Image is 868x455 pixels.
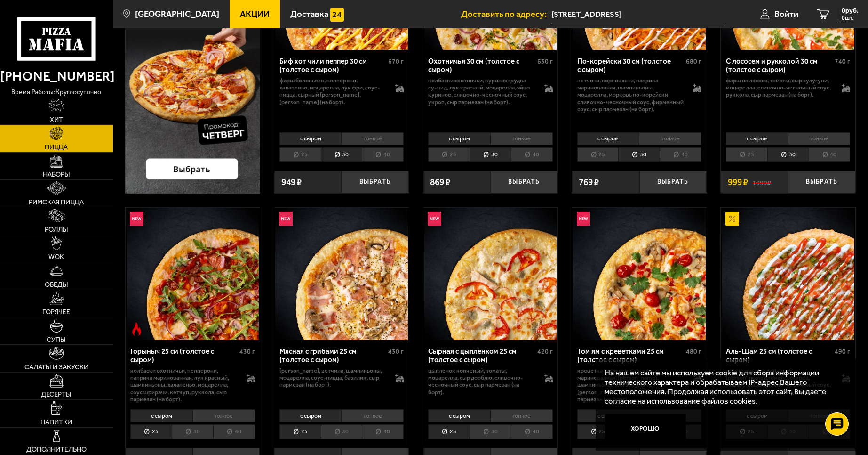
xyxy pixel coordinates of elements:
[579,178,599,187] span: 769 ₽
[342,171,409,193] button: Выбрать
[279,147,321,162] li: 25
[321,424,362,439] li: 30
[47,336,66,343] span: Супы
[330,8,344,22] img: 15daf4d41897b9f0e9f617042186c801.svg
[362,147,404,162] li: 40
[577,57,684,74] div: По-корейски 30 см (толстое с сыром)
[40,419,72,425] span: Напитки
[135,10,219,18] span: [GEOGRAPHIC_DATA]
[45,281,68,288] span: Обеды
[341,132,404,145] li: тонкое
[428,409,490,422] li: с сыром
[279,347,386,365] div: Мясная с грибами 25 см (толстое с сыром)
[573,208,706,341] img: Том ям с креветками 25 см (толстое с сыром)
[788,132,851,145] li: тонкое
[192,409,255,422] li: тонкое
[130,212,143,226] img: Новинка
[490,132,553,145] li: тонкое
[290,10,328,18] span: Доставка
[24,364,88,370] span: Салаты и закуски
[279,57,386,74] div: Биф хот чили пеппер 30 см (толстое с сыром)
[686,348,701,356] span: 480 г
[461,10,551,18] span: Доставить по адресу:
[835,348,850,356] span: 490 г
[842,15,859,21] span: 0 шт.
[577,132,639,145] li: с сыром
[428,132,490,145] li: с сыром
[48,253,64,260] span: WOK
[725,212,739,226] img: Акционный
[388,57,404,65] span: 670 г
[752,178,771,187] s: 1099 ₽
[45,144,68,150] span: Пицца
[45,226,68,233] span: Роллы
[428,57,534,74] div: Охотничья 30 см (толстое с сыром)
[279,132,342,145] li: с сыром
[213,424,255,439] li: 40
[537,57,553,65] span: 630 г
[41,391,72,398] span: Десерты
[774,10,798,18] span: Войти
[660,147,701,162] li: 40
[726,57,832,74] div: С лососем и рукколой 30 см (толстое с сыром)
[172,424,213,439] li: 30
[726,147,767,162] li: 25
[686,57,701,65] span: 680 г
[722,208,854,341] img: Аль-Шам 25 см (толстое с сыром)
[809,147,851,162] li: 40
[842,8,859,14] span: 0 руб.
[43,171,70,178] span: Наборы
[726,347,832,365] div: Аль-Шам 25 см (толстое с сыром)
[424,208,557,341] img: Сырная с цыплёнком 25 см (толстое с сыром)
[130,424,172,439] li: 25
[130,409,192,422] li: с сыром
[50,116,63,123] span: Хит
[279,409,342,422] li: с сыром
[274,208,409,341] a: НовинкаМясная с грибами 25 см (толстое с сыром)
[26,446,87,453] span: Дополнительно
[388,348,404,356] span: 430 г
[551,6,725,23] input: Ваш адрес доставки
[577,147,619,162] li: 25
[577,424,619,439] li: 25
[551,6,725,23] span: Санкт-Петербург, Гельсингфорсская улица, 2
[470,424,511,439] li: 30
[726,132,788,145] li: с сыром
[430,178,450,187] span: 869 ₽
[577,347,684,365] div: Том ям с креветками 25 см (толстое с сыром)
[428,367,535,396] p: цыпленок копченый, томаты, моцарелла, сыр дорблю, сливочно-чесночный соус, сыр пармезан (на борт).
[279,77,386,106] p: фарш болоньезе, пепперони, халапеньо, моцарелла, лук фри, соус-пицца, сырный [PERSON_NAME], [PERS...
[618,147,660,162] li: 30
[275,208,408,341] img: Мясная с грибами 25 см (толстое с сыром)
[572,208,707,341] a: НовинкаТом ям с креветками 25 см (толстое с сыром)
[428,212,441,226] img: Новинка
[130,322,143,336] img: Острое блюдо
[362,424,404,439] li: 40
[321,147,362,162] li: 30
[605,414,686,442] button: Хорошо
[428,347,534,365] div: Сырная с цыплёнком 25 см (толстое с сыром)
[341,409,404,422] li: тонкое
[470,147,511,162] li: 30
[428,424,470,439] li: 25
[726,77,833,98] p: фарш из лосося, томаты, сыр сулугуни, моцарелла, сливочно-чесночный соус, руккола, сыр пармезан (...
[577,409,639,422] li: с сыром
[279,424,321,439] li: 25
[239,348,255,356] span: 430 г
[42,309,70,315] span: Горячее
[490,409,553,422] li: тонкое
[788,171,855,193] button: Выбрать
[279,212,293,226] img: Новинка
[767,147,809,162] li: 30
[511,147,553,162] li: 40
[577,367,684,403] p: креветка тигровая, паприка маринованная, [PERSON_NAME], шампиньоны, [PERSON_NAME], [PERSON_NAME],...
[281,178,302,187] span: 949 ₽
[428,77,535,106] p: колбаски охотничьи, куриная грудка су-вид, лук красный, моцарелла, яйцо куриное, сливочно-чесночн...
[577,212,590,226] img: Новинка
[639,171,707,193] button: Выбрать
[605,368,841,406] p: На нашем сайте мы используем cookie для сбора информации технического характера и обрабатываем IP...
[130,367,237,403] p: колбаски Охотничьи, пепперони, паприка маринованная, лук красный, шампиньоны, халапеньо, моцарелл...
[29,199,84,205] span: Римская пицца
[126,208,260,341] a: НовинкаОстрое блюдоГорыныч 25 см (толстое с сыром)
[577,77,684,113] p: ветчина, корнишоны, паприка маринованная, шампиньоны, моцарелла, морковь по-корейски, сливочно-че...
